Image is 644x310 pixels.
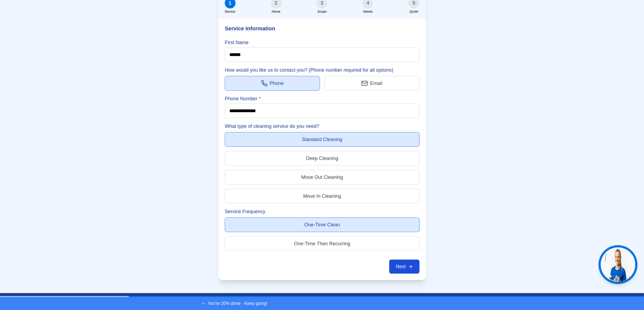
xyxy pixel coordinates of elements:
[225,189,420,203] button: Move In Cleaning
[225,151,420,166] button: Deep Cleaning
[324,76,420,90] button: Email
[599,245,638,284] button: Get help from Jen
[304,221,340,228] span: One-Time Clean
[225,236,420,251] button: One-Time Then Recurring
[225,217,420,232] button: One-Time Clean
[389,260,419,274] button: Next
[225,95,420,102] label: Phone Number *
[306,154,338,162] span: Deep Cleaning
[269,79,283,87] span: Phone
[601,247,635,282] img: Jen
[208,300,267,307] p: You're 20% done - Keep going!
[225,132,420,147] button: Standard Cleaning
[225,25,420,32] h3: Service Information
[225,208,420,215] label: Service Frequency
[303,192,341,200] span: Move In Cleaning
[225,9,236,14] span: Service
[225,76,320,90] button: Phone
[317,9,326,14] span: Scope
[225,122,420,130] label: What type of cleaning service do you need?
[225,66,420,74] label: How would you like us to contact you? (Phone number required for all options)
[294,240,350,247] span: One-Time Then Recurring
[302,136,342,143] span: Standard Cleaning
[225,170,420,184] button: Move Out Cleaning
[370,79,382,87] span: Email
[301,173,343,181] span: Move Out Cleaning
[409,9,418,14] span: Quote
[363,9,373,14] span: Needs
[272,9,280,14] span: Home
[225,39,420,46] label: First Name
